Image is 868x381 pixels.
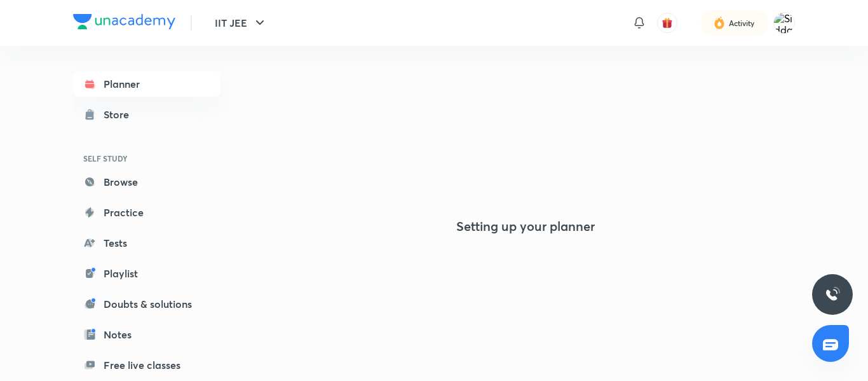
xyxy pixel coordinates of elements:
[104,107,137,122] div: Store
[207,10,275,36] button: IIT JEE
[73,169,220,195] a: Browse
[73,291,220,317] a: Doubts & solutions
[456,219,595,234] h4: Setting up your planner
[73,14,175,32] a: Company Logo
[73,14,175,29] img: Company Logo
[773,12,795,34] img: Siddartha kumar kedia
[73,102,220,127] a: Store
[73,200,220,225] a: Practice
[825,287,840,302] img: ttu
[73,71,220,97] a: Planner
[714,15,725,31] img: activity
[73,148,220,169] h6: SELF STUDY
[73,352,220,378] a: Free live classes
[657,13,677,33] button: avatar
[661,17,673,29] img: avatar
[73,261,220,286] a: Playlist
[73,322,220,347] a: Notes
[73,230,220,256] a: Tests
